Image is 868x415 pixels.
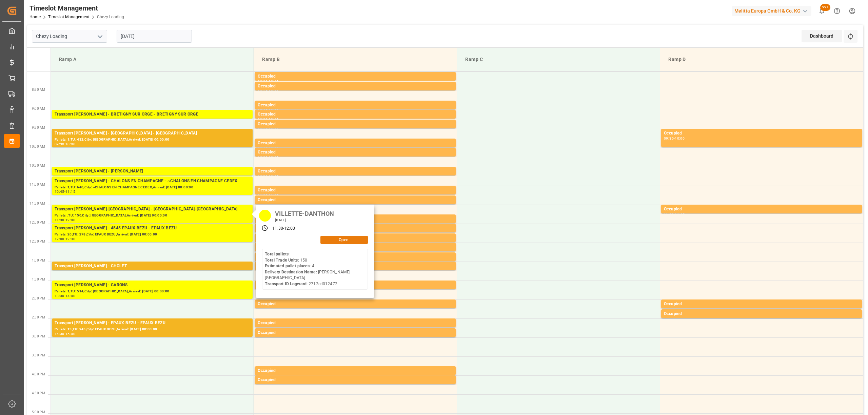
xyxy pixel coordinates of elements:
div: 14:45 [269,327,278,330]
div: 08:15 [258,90,268,93]
div: Pallets: 1,TU: 640,City: ~CHALONS EN CHAMPAGNE CEDEX,Arrival: [DATE] 00:00:00 [55,185,250,190]
div: 15:45 [258,374,268,377]
div: 10:00 [65,143,75,146]
span: 1:30 PM [32,277,45,281]
div: 09:15 [258,128,268,131]
span: 8:30 AM [32,88,45,91]
div: - [64,294,65,297]
div: Melitta Europa GmbH & Co. KG [732,6,811,16]
div: Transport [PERSON_NAME] - BRETIGNY SUR ORGE - BRETIGNY SUR ORGE [55,111,250,118]
span: 9:00 AM [32,107,45,110]
div: Pallets: ,TU: 64,City: [GEOGRAPHIC_DATA],Arrival: [DATE] 00:00:00 [55,270,250,275]
div: 10:00 [269,147,278,150]
div: Occupied [258,121,453,128]
div: 11:30 [272,226,283,232]
div: - [64,219,65,222]
div: - [268,204,269,207]
div: 08:15 [269,80,278,83]
div: 09:00 [269,109,278,112]
div: Occupied [258,102,453,109]
div: 16:00 [269,374,278,377]
div: 14:30 [675,317,685,320]
div: 09:30 [664,137,674,140]
div: Transport [PERSON_NAME] - 4545 EPAUX BEZU - EPAUX BEZU [55,225,250,232]
div: 08:30 [269,90,278,93]
div: 14:00 [65,294,75,297]
div: - [64,332,65,335]
button: Melitta Europa GmbH & Co. KG [732,4,814,17]
b: Total pallets [265,252,289,256]
b: Transport ID Logward [265,282,307,286]
div: Occupied [258,301,453,308]
a: Timeslot Management [48,15,90,19]
div: 09:45 [258,147,268,150]
div: 10:30 [258,175,268,178]
div: Ramp A [56,53,248,66]
div: 11:00 [258,194,268,197]
div: 11:15 [258,204,268,207]
div: Occupied [258,140,453,147]
div: Pallets: ,TU: 100,City: RECY,Arrival: [DATE] 00:00:00 [55,175,250,181]
div: Pallets: ,TU: 48,City: [GEOGRAPHIC_DATA],Arrival: [DATE] 00:00:00 [55,118,250,124]
div: Occupied [258,73,453,80]
div: Occupied [258,168,453,175]
div: 10:15 [269,156,278,159]
div: Transport [PERSON_NAME] - GARONS [55,282,250,289]
div: 13:30 [55,294,64,297]
div: Occupied [664,206,859,213]
div: Transport [PERSON_NAME]-[GEOGRAPHIC_DATA] - [GEOGRAPHIC_DATA]-[GEOGRAPHIC_DATA] [55,206,250,213]
div: - [268,147,269,150]
span: 9:30 AM [32,126,45,129]
div: 09:00 [258,118,268,121]
div: 11:30 [664,213,674,216]
div: 16:15 [269,383,278,387]
div: Occupied [258,111,453,118]
div: 14:15 [664,317,674,320]
div: - [268,109,269,112]
div: - [64,143,65,146]
div: [DATE] [273,218,336,223]
span: 12:30 PM [29,240,45,243]
div: 11:15 [269,194,278,197]
div: Pallets: 13,TU: 945,City: EPAUX BEZU,Arrival: [DATE] 00:00:00 [55,327,250,332]
button: show 100 new notifications [814,3,829,19]
div: - [268,383,269,387]
div: Pallets: ,TU: 150,City: [GEOGRAPHIC_DATA],Arrival: [DATE] 00:00:00 [55,213,250,219]
div: - [268,336,269,339]
button: Help Center [829,3,845,19]
div: Transport [PERSON_NAME] - [PERSON_NAME] [55,168,250,175]
div: Pallets: 1,TU: 514,City: [GEOGRAPHIC_DATA],Arrival: [DATE] 00:00:00 [55,289,250,294]
div: 10:45 [269,175,278,178]
div: - [268,156,269,159]
div: 09:30 [55,143,64,146]
span: 11:30 AM [29,202,45,205]
div: Dashboard [802,30,842,42]
span: 2:00 PM [32,296,45,300]
div: Occupied [258,330,453,336]
span: 4:00 PM [32,372,45,376]
div: Transport [PERSON_NAME] - [GEOGRAPHIC_DATA] - [GEOGRAPHIC_DATA] [55,130,250,137]
div: Pallets: 20,TU: 278,City: EPAUX BEZU,Arrival: [DATE] 00:00:00 [55,232,250,237]
div: 11:45 [675,213,685,216]
div: - [268,118,269,121]
div: 14:00 [664,308,674,311]
div: VILLETTE-DANTHON [273,208,336,218]
div: Transport [PERSON_NAME] - CHALONS EN CHAMPAGNE - ~CHALONS EN CHAMPAGNE CEDEX [55,178,250,185]
div: Occupied [258,149,453,156]
div: - [674,317,675,320]
span: 3:00 PM [32,334,45,338]
div: - [283,226,284,232]
div: Occupied [258,377,453,383]
div: - [674,137,675,140]
div: - [674,213,675,216]
span: 12:00 PM [29,221,45,224]
div: Occupied [258,197,453,204]
div: 11:30 [269,204,278,207]
span: 11:00 AM [29,183,45,186]
b: Delivery Destination Name [265,270,316,274]
div: 14:30 [55,332,64,335]
span: 1:00 PM [32,258,45,262]
div: Transport [PERSON_NAME] - EPAUX BEZU - EPAUX BEZU [55,320,250,327]
div: - [268,90,269,93]
div: 15:00 [269,336,278,339]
